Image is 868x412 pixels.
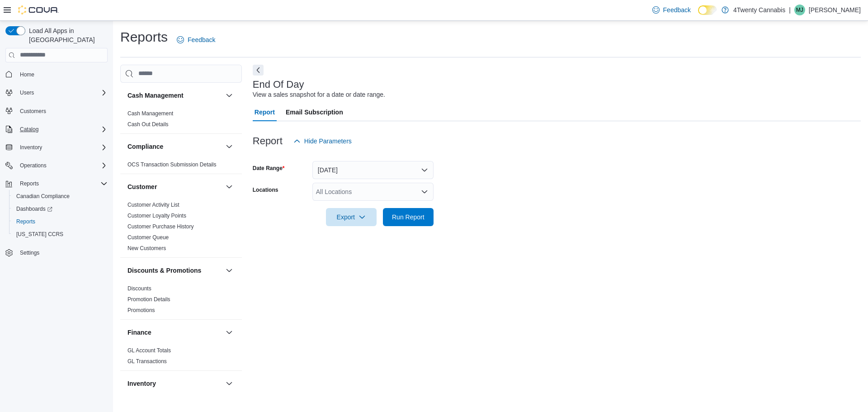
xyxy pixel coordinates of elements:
[16,124,108,135] span: Catalog
[20,144,42,151] span: Inventory
[649,1,694,19] a: Feedback
[127,223,194,230] a: Customer Purchase History
[224,327,235,338] button: Finance
[127,266,201,275] h3: Discounts & Promotions
[127,161,217,168] a: OCS Transaction Submission Details
[127,266,222,275] button: Discounts & Promotions
[253,186,278,194] label: Locations
[127,347,171,354] span: GL Account Totals
[16,87,108,98] span: Users
[421,188,428,195] button: Open list of options
[16,124,42,135] button: Catalog
[331,208,371,226] span: Export
[127,358,167,365] span: GL Transactions
[120,199,242,257] div: Customer
[2,159,111,172] button: Operations
[304,137,352,146] span: Hide Parameters
[224,141,235,152] button: Compliance
[312,161,434,179] button: [DATE]
[290,132,355,150] button: Hide Parameters
[127,110,173,117] a: Cash Management
[120,159,242,174] div: Compliance
[13,204,108,214] span: Dashboards
[127,245,166,251] a: New Customers
[9,215,111,228] button: Reports
[224,265,235,276] button: Discounts & Promotions
[127,234,169,241] span: Customer Queue
[127,307,155,314] span: Promotions
[16,231,63,238] span: [US_STATE] CCRS
[13,216,39,227] a: Reports
[2,177,111,190] button: Reports
[120,345,242,370] div: Finance
[20,108,46,115] span: Customers
[16,69,38,80] a: Home
[13,191,108,202] span: Canadian Compliance
[253,165,285,172] label: Date Range
[127,201,179,208] span: Customer Activity List
[120,283,242,319] div: Discounts & Promotions
[127,91,222,100] button: Cash Management
[20,180,39,187] span: Reports
[16,193,70,200] span: Canadian Compliance
[286,103,343,121] span: Email Subscription
[16,87,38,98] button: Users
[20,126,38,133] span: Catalog
[16,218,35,225] span: Reports
[253,79,304,90] h3: End Of Day
[663,5,691,14] span: Feedback
[16,69,108,80] span: Home
[16,205,52,213] span: Dashboards
[20,249,39,256] span: Settings
[127,285,151,292] span: Discounts
[326,208,377,226] button: Export
[127,328,151,337] h3: Finance
[16,142,108,153] span: Inventory
[127,307,155,313] a: Promotions
[253,90,385,99] div: View a sales snapshot for a date or date range.
[127,379,156,388] h3: Inventory
[127,379,222,388] button: Inventory
[16,178,108,189] span: Reports
[16,105,108,117] span: Customers
[2,86,111,99] button: Users
[127,358,167,365] a: GL Transactions
[224,181,235,192] button: Customer
[16,142,46,153] button: Inventory
[127,182,222,191] button: Customer
[16,178,42,189] button: Reports
[796,5,803,15] span: MJ
[127,142,222,151] button: Compliance
[733,5,785,15] p: 4Twenty Cannabis
[127,347,171,354] a: GL Account Totals
[127,202,179,208] a: Customer Activity List
[20,162,47,169] span: Operations
[224,378,235,389] button: Inventory
[20,71,34,78] span: Home
[2,123,111,136] button: Catalog
[127,182,157,191] h3: Customer
[127,245,166,252] span: New Customers
[18,5,59,14] img: Cova
[188,35,215,44] span: Feedback
[127,296,170,303] span: Promotion Details
[698,5,717,15] input: Dark Mode
[16,160,50,171] button: Operations
[127,296,170,303] a: Promotion Details
[127,213,186,219] a: Customer Loyalty Points
[120,28,168,46] h1: Reports
[255,103,275,121] span: Report
[2,104,111,118] button: Customers
[9,190,111,203] button: Canadian Compliance
[16,160,108,171] span: Operations
[20,89,34,96] span: Users
[127,110,173,117] span: Cash Management
[13,216,108,227] span: Reports
[13,229,108,240] span: Washington CCRS
[127,142,163,151] h3: Compliance
[16,247,108,258] span: Settings
[809,5,861,15] p: [PERSON_NAME]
